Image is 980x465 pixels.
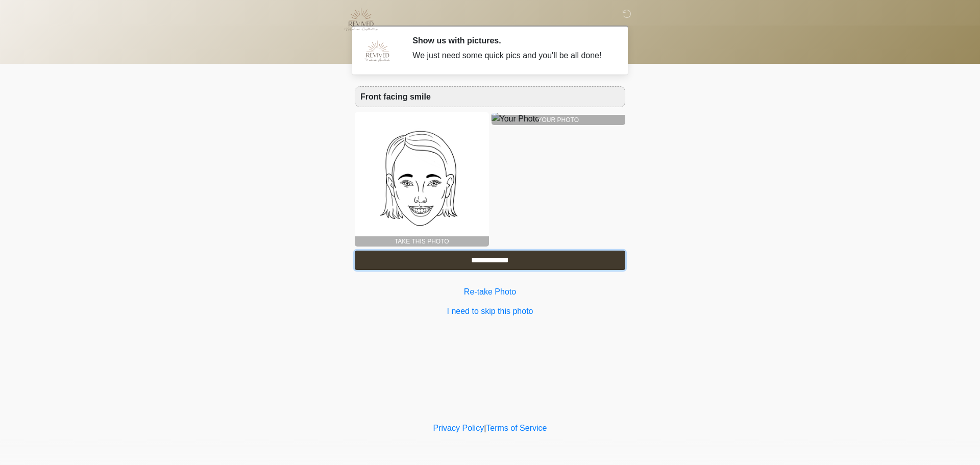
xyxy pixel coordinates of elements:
[433,424,484,432] a: Privacy Policy
[362,36,393,66] img: Agent Avatar
[412,50,610,62] div: We just need some quick pics and you'll be all done!
[355,112,489,247] img: 1630351595143-thumb-Beautiful_smile_woman.jpg
[484,424,486,432] a: |
[492,115,626,125] div: YOUR PHOTO
[412,36,610,45] h2: Show us with pictures.
[360,92,620,102] h6: Front facing smile
[355,282,625,302] button: Re-take Photo
[345,8,378,31] img: Revived Medical Aesthetics Logo
[486,424,547,432] a: Terms of Service
[492,113,540,125] img: Your Photo
[355,302,625,321] button: I need to skip this photo
[355,236,489,247] div: TAKE THIS PHOTO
